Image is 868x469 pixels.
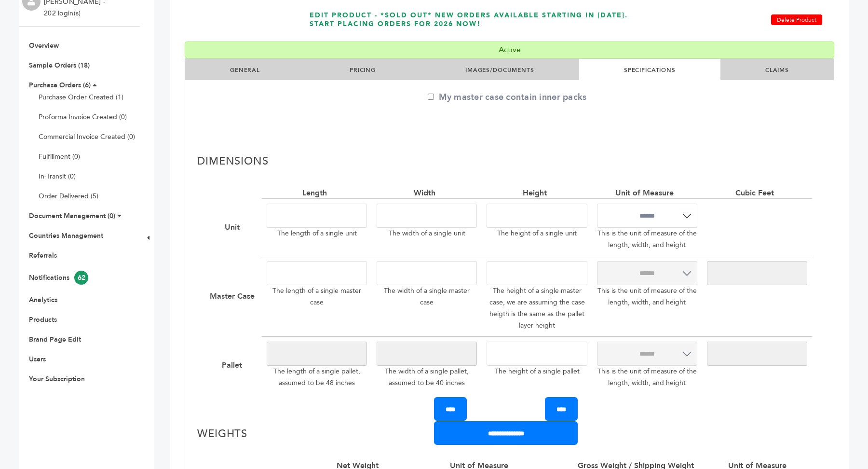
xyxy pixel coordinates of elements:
a: Purchase Orders (6) [29,81,91,90]
a: Purchase Order Created (1) [39,93,123,102]
div: Height [523,188,552,198]
a: Delete Product [771,14,822,25]
a: Proforma Invoice Created (0) [39,112,127,122]
div: Length [302,188,332,198]
a: Commercial Invoice Created (0) [39,132,135,141]
input: My master case contain inner packs [428,94,434,100]
a: Analytics [29,295,57,304]
h2: Weights [197,428,822,446]
p: The length of a single pallet, assumed to be 48 inches [267,366,367,389]
a: In-Transit (0) [39,172,76,181]
a: Countries Management [29,231,103,240]
span: 62 [74,271,88,285]
p: The height of a single pallet [487,366,587,377]
a: SPECIFICATIONS [624,66,676,74]
div: Active [185,41,834,58]
p: This is the unit of measure of the length, width, and height [597,228,697,251]
a: Order Delivered (5) [39,192,98,201]
p: This is the unit of measure of the length, width, and height [597,366,697,389]
a: CLAIMS [765,66,789,74]
p: The length of a single unit [267,228,367,239]
a: Overview [29,41,59,50]
p: The length of a single master case [267,285,367,308]
div: Master Case [210,291,259,302]
div: Width [414,188,440,198]
div: Cubic Feet [735,188,779,198]
p: The width of a single master case [377,285,477,308]
p: This is the unit of measure of the length, width, and height [597,285,697,308]
a: Users [29,355,46,364]
a: Products [29,315,57,324]
a: IMAGES/DOCUMENTS [465,66,534,74]
div: Unit [225,222,244,233]
a: Notifications62 [29,273,88,282]
a: Document Management (0) [29,211,115,221]
p: The width of a single pallet, assumed to be 40 inches [377,366,477,389]
a: Fulfillment (0) [39,152,80,161]
div: Pallet [222,360,247,371]
p: The width of a single unit [377,228,477,239]
label: My master case contain inner packs [428,91,587,103]
a: Sample Orders (18) [29,61,90,70]
div: Unit of Measure [615,188,678,198]
p: The height of a single unit [487,228,587,239]
a: Referrals [29,251,57,260]
a: GENERAL [230,66,260,74]
p: The height of a single master case, we are assuming the case heigth is the same as the pallet lay... [487,285,587,331]
a: PRICING [350,66,376,74]
h2: Dimensions [197,155,822,173]
a: Your Subscription [29,374,85,384]
a: Brand Page Edit [29,335,81,344]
